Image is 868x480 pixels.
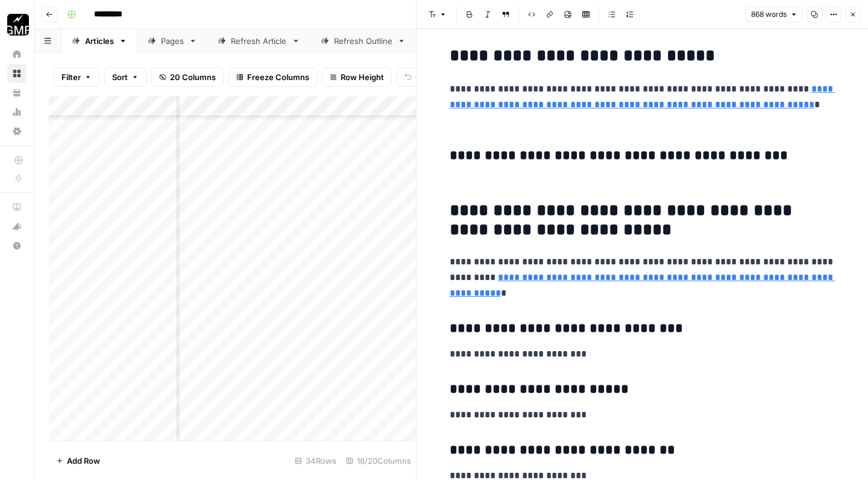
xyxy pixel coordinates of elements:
[751,9,787,20] span: 868 words
[104,67,146,87] button: Sort
[397,67,444,87] button: Undo
[231,35,287,47] div: Refresh Article
[746,7,803,22] button: 868 words
[8,217,26,235] div: What's new?
[341,451,416,470] div: 18/20 Columns
[61,29,137,53] a: Articles
[310,29,416,53] a: Refresh Outline
[228,67,317,87] button: Freeze Columns
[7,217,27,236] button: What's new?
[112,71,128,83] span: Sort
[7,45,27,64] a: Home
[7,236,27,255] button: Help + Support
[322,67,392,87] button: Row Height
[207,29,310,53] a: Refresh Article
[7,122,27,141] a: Settings
[151,67,224,87] button: 20 Columns
[341,71,384,83] span: Row Height
[67,455,100,467] span: Add Row
[85,35,114,47] div: Articles
[247,71,309,83] span: Freeze Columns
[290,451,341,470] div: 34 Rows
[7,14,29,36] img: Growth Marketing Pro Logo
[49,451,107,470] button: Add Row
[54,67,99,87] button: Filter
[61,71,81,83] span: Filter
[7,64,27,83] a: Browse
[7,10,27,40] button: Workspace: Growth Marketing Pro
[7,198,27,217] a: AirOps Academy
[137,29,207,53] a: Pages
[161,35,184,47] div: Pages
[7,102,27,122] a: Usage
[334,35,392,47] div: Refresh Outline
[170,71,216,83] span: 20 Columns
[7,83,27,102] a: Your Data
